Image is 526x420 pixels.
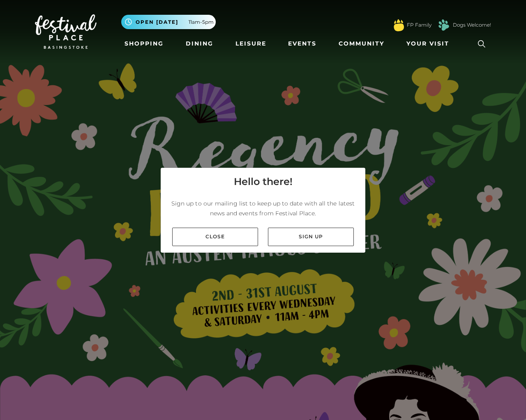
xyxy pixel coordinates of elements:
[407,21,431,29] a: FP Family
[167,199,359,218] p: Sign up to our mailing list to keep up to date with all the latest news and events from Festival ...
[268,228,354,246] a: Sign up
[234,174,293,189] h4: Hello there!
[285,36,320,51] a: Events
[406,39,449,48] span: Your Visit
[232,36,270,51] a: Leisure
[35,14,97,49] img: Festival Place Logo
[403,36,457,51] a: Your Visit
[121,36,167,51] a: Shopping
[189,18,214,26] span: 11am-5pm
[136,18,178,26] span: Open [DATE]
[121,15,216,29] button: Open [DATE] 11am-5pm
[335,36,388,51] a: Community
[172,228,258,246] a: Close
[182,36,217,51] a: Dining
[453,21,491,29] a: Dogs Welcome!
